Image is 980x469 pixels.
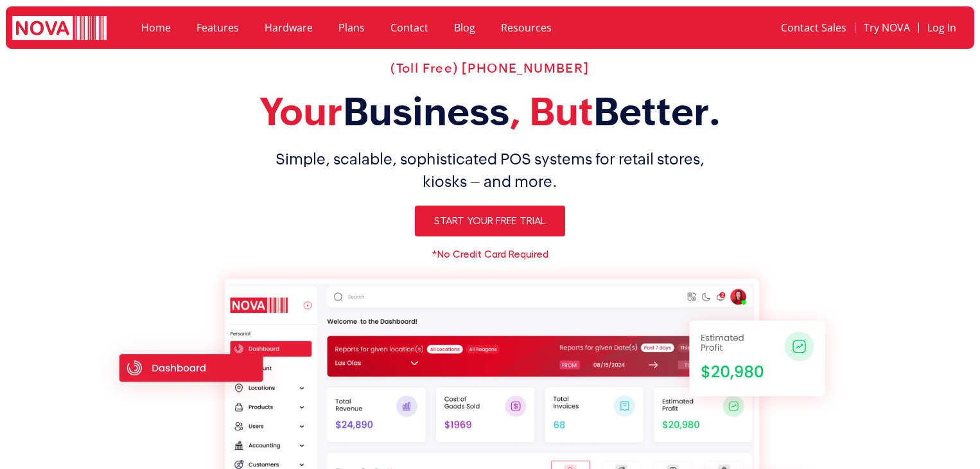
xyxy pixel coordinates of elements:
[91,148,889,193] h1: Simple, scalable, sophisticated POS systems for retail stores, kiosks – and more.
[12,16,107,42] img: logo white
[415,206,565,236] a: Start Your Free Trial
[919,13,965,42] a: Log In
[128,13,674,42] nav: Menu
[378,13,441,42] a: Contact
[252,13,326,42] a: Hardware
[687,13,965,42] nav: Menu
[91,60,889,76] h2: (Toll Free) [PHONE_NUMBER]
[343,89,509,134] span: Business
[91,249,889,260] h6: *No Credit Card Required
[434,216,546,226] span: Start Your Free Trial
[773,13,855,42] a: Contact Sales
[326,13,378,42] a: Plans
[441,13,488,42] a: Blog
[488,13,564,42] a: Resources
[593,89,721,134] span: Better.
[855,13,918,42] a: Try NOVA
[128,13,184,42] a: Home
[184,13,252,42] a: Features
[91,89,889,135] h2: Your , But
